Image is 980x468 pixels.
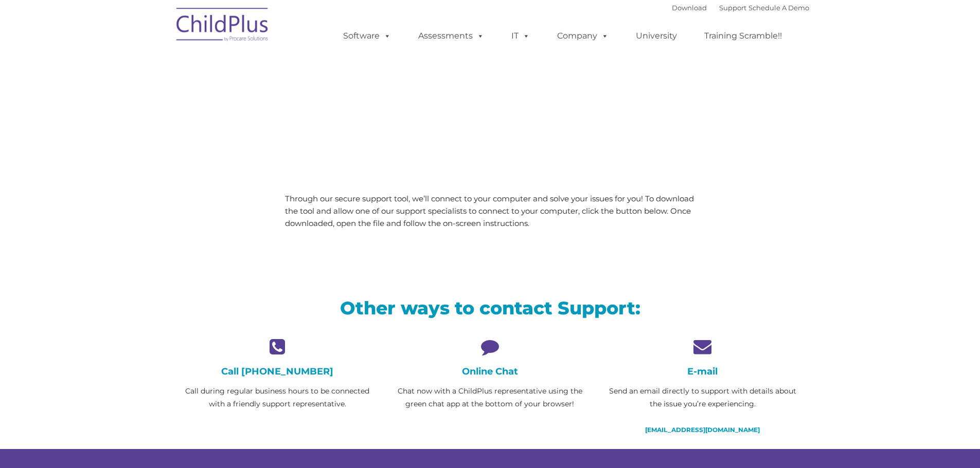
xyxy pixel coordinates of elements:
h4: Online Chat [391,366,589,377]
a: IT [501,26,540,46]
a: Company [547,26,619,46]
h4: Call [PHONE_NUMBER] [179,366,376,377]
p: Send an email directly to support with details about the issue you’re experiencing. [604,385,801,410]
a: Training Scramble!! [694,26,792,46]
a: Schedule A Demo [749,4,809,12]
p: Call during regular business hours to be connected with a friendly support representative. [179,385,376,410]
a: Download [672,4,707,12]
span: LiveSupport with SplashTop [179,74,564,105]
p: Chat now with a ChildPlus representative using the green chat app at the bottom of your browser! [391,385,589,410]
a: Software [333,26,401,46]
h2: Other ways to contact Support: [179,296,801,320]
a: Assessments [408,26,494,46]
img: ChildPlus by Procare Solutions [171,1,274,52]
font: | [672,4,809,12]
a: [EMAIL_ADDRESS][DOMAIN_NAME] [645,426,760,434]
h4: E-mail [604,366,801,377]
a: Support [719,4,746,12]
a: University [626,26,687,46]
p: Through our secure support tool, we’ll connect to your computer and solve your issues for you! To... [285,193,695,230]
